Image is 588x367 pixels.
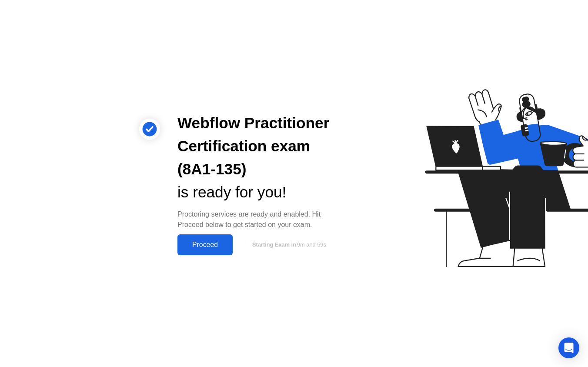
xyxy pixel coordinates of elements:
[177,112,339,180] div: Webflow Practitioner Certification exam (8A1-135)
[180,241,230,249] div: Proceed
[558,337,579,358] div: Open Intercom Messenger
[177,181,339,204] div: is ready for you!
[177,234,233,255] button: Proceed
[177,209,339,230] div: Proctoring services are ready and enabled. Hit Proceed below to get started on your exam.
[297,241,326,248] span: 9m and 59s
[237,237,339,253] button: Starting Exam in9m and 59s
